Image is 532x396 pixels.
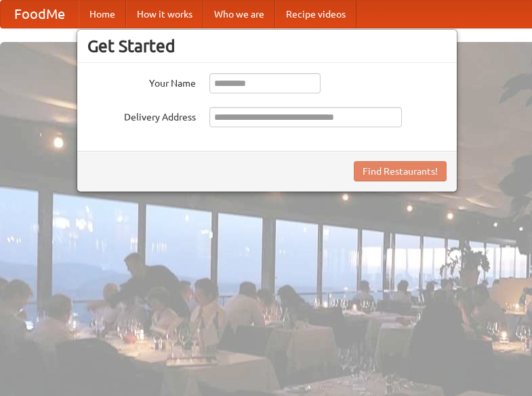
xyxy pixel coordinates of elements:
[203,1,275,28] a: Who we are
[87,73,196,90] label: Your Name
[87,36,447,56] h3: Get Started
[79,1,126,28] a: Home
[354,161,447,181] button: Find Restaurants!
[275,1,356,28] a: Recipe videos
[87,107,196,124] label: Delivery Address
[1,1,79,28] a: FoodMe
[126,1,203,28] a: How it works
